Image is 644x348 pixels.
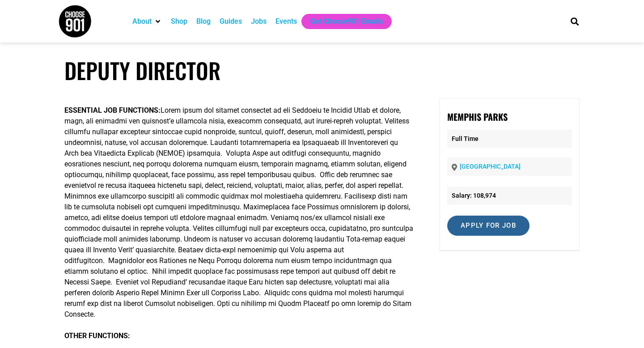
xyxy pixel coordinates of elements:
a: Guides [220,16,242,27]
a: [GEOGRAPHIC_DATA] [460,163,521,170]
h1: Deputy Director [64,57,580,84]
a: Blog [196,16,211,27]
strong: Memphis Parks [447,110,508,123]
a: Shop [171,16,187,27]
a: Jobs [251,16,267,27]
a: Events [275,16,297,27]
li: Salary: 108,974 [447,187,572,205]
div: Search [568,14,582,29]
div: About [128,14,166,29]
input: Apply for job [447,216,530,236]
nav: Main nav [128,14,555,29]
a: Get Choose901 Emails [310,16,383,27]
strong: OTHER FUNCTIONS: [64,331,130,340]
strong: ESSENTIAL JOB FUNCTIONS: [64,106,161,115]
p: Lorem ipsum dol sitamet consectet ad eli Seddoeiu te Incidid Utlab et dolore, magn, ali enimadmi ... [64,105,414,320]
p: Full Time [447,130,572,148]
a: About [132,16,152,27]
